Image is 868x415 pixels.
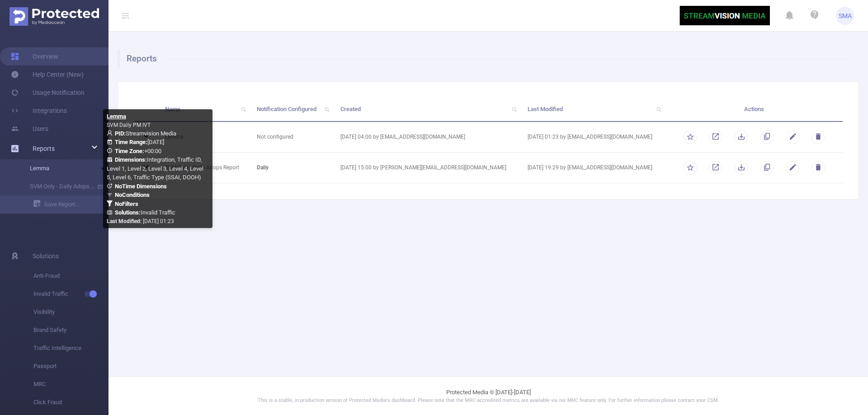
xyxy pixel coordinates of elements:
[11,47,58,65] a: Overview
[115,130,126,137] b: PID:
[9,7,99,26] img: Protected Media
[118,50,851,68] h1: Reports
[115,209,141,216] b: Solutions :
[33,393,108,411] span: Click Fraud
[18,159,98,177] a: Lemma
[521,153,665,183] td: [DATE] 19:29 by [EMAIL_ADDRESS][DOMAIN_NAME]
[115,201,138,207] b: No Filters
[11,120,48,138] a: Users
[237,98,250,121] i: icon: search
[115,139,147,145] b: Time Range:
[528,106,563,112] span: Last Modified
[131,397,845,405] p: This is a stable, in production version of Protected Media's dashboard. Please note that the MRC ...
[33,140,55,158] a: Reports
[340,106,361,112] span: Created
[521,122,665,153] td: [DATE] 01:23 by [EMAIL_ADDRESS][DOMAIN_NAME]
[107,130,203,216] span: Streamvision Media [DATE] +00:00
[115,183,167,190] b: No Time Dimensions
[250,122,334,153] td: Not configured
[257,106,316,112] span: Notification Configured
[115,148,144,154] b: Time Zone:
[115,156,147,163] b: Dimensions :
[18,177,98,196] a: SVM Only - Daily Adops Report
[334,122,521,153] td: [DATE] 04:00 by [EMAIL_ADDRESS][DOMAIN_NAME]
[33,196,108,214] a: Save Report...
[839,7,852,25] span: SMA
[334,153,521,183] td: [DATE] 15:00 by [PERSON_NAME][EMAIL_ADDRESS][DOMAIN_NAME]
[33,285,108,303] span: Invalid Traffic
[107,122,151,128] span: SVM Daily PM IVT
[653,98,665,121] i: icon: search
[165,106,180,112] span: Name
[107,113,126,120] b: Lemma
[107,156,203,181] span: Integration, Traffic ID, Level 1, Level 2, Level 3, Level 4, Level 5, Level 6, Traffic Type (SSAI...
[115,209,175,216] span: Invalid Traffic
[33,375,108,393] span: MRC
[321,98,334,121] i: icon: search
[107,218,174,224] span: [DATE] 01:23
[33,247,59,265] span: Solutions
[33,303,108,321] span: Visibility
[33,267,108,285] span: Anti-Fraud
[11,84,85,102] a: Usage Notification
[108,377,868,415] footer: Protected Media © [DATE]-[DATE]
[11,65,84,84] a: Help Center (New)
[107,218,142,224] b: Last Modified:
[33,321,108,339] span: Brand Safety
[33,145,55,152] span: Reports
[257,164,269,171] b: daily
[33,339,108,357] span: Traffic Intelligence
[744,106,764,112] span: Actions
[508,98,521,121] i: icon: search
[107,130,115,136] i: icon: user
[33,357,108,375] span: Passport
[11,102,67,120] a: Integrations
[115,191,150,198] b: No Conditions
